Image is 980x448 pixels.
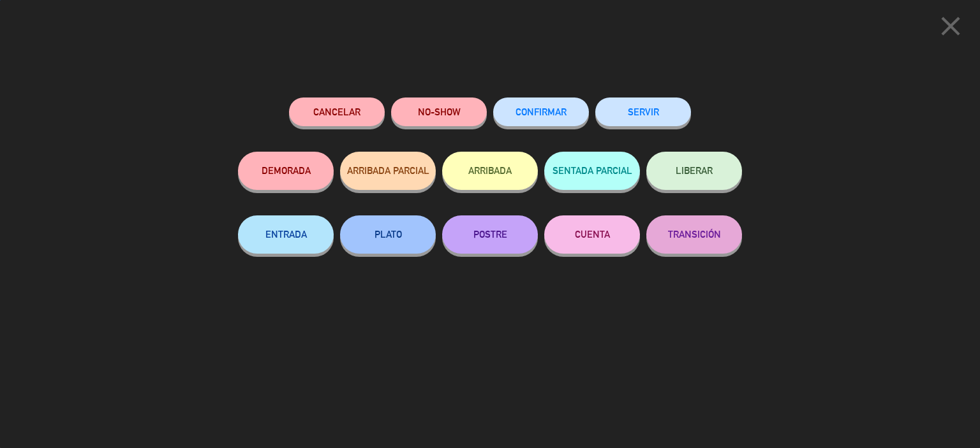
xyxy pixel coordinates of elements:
[931,10,970,47] button: close
[595,98,691,126] button: SERVIR
[289,98,385,126] button: Cancelar
[676,165,713,176] span: LIBERAR
[544,152,640,190] button: SENTADA PARCIAL
[238,215,334,254] button: ENTRADA
[544,215,640,254] button: CUENTA
[442,152,538,190] button: ARRIBADA
[391,98,487,126] button: NO-SHOW
[935,10,967,42] i: close
[646,215,742,254] button: TRANSICIÓN
[442,215,538,254] button: POSTRE
[340,215,436,254] button: PLATO
[347,165,429,176] span: ARRIBADA PARCIAL
[238,152,334,190] button: DEMORADA
[493,98,589,126] button: CONFIRMAR
[516,106,567,117] span: CONFIRMAR
[340,152,436,190] button: ARRIBADA PARCIAL
[646,152,742,190] button: LIBERAR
